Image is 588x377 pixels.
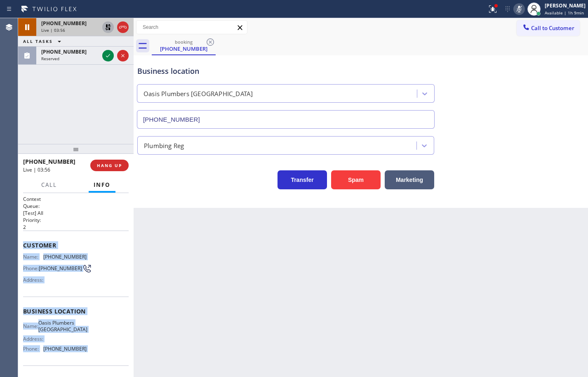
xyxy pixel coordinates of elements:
span: Oasis Plumbers [GEOGRAPHIC_DATA] [38,320,87,332]
div: Business location [137,66,434,77]
button: Call to Customer [517,20,580,36]
button: Spam [331,170,381,189]
span: Business location [23,307,129,315]
h2: Queue: [23,203,129,210]
div: Oasis Plumbers [GEOGRAPHIC_DATA] [143,89,253,99]
div: (949) 353-4427 [153,37,215,54]
span: [PHONE_NUMBER] [41,48,87,55]
span: Info [94,181,111,188]
span: Phone: [23,265,39,271]
span: Name: [23,323,38,329]
span: Customer [23,241,129,249]
span: Name: [23,254,43,260]
p: 2 [23,224,129,231]
span: Call to Customer [531,24,574,32]
button: Call [36,177,62,193]
span: Reserved [41,56,59,61]
div: booking [153,39,215,45]
input: Search [136,21,247,34]
button: Accept [102,50,114,61]
button: Transfer [278,170,327,189]
span: [PHONE_NUMBER] [41,20,87,27]
span: Live | 03:56 [41,27,65,33]
span: [PHONE_NUMBER] [43,254,87,260]
button: ALL TASKS [18,36,69,46]
span: HANG UP [97,163,122,168]
span: Phone: [23,346,43,352]
button: Info [89,177,115,193]
p: [Test] All [23,210,129,217]
button: Reject [117,50,129,61]
input: Phone Number [137,110,435,129]
button: Hang up [117,21,129,33]
span: [PHONE_NUMBER] [39,265,82,271]
span: [PHONE_NUMBER] [43,346,87,352]
span: Available | 1h 9min [545,10,584,16]
h2: Priority: [23,217,129,224]
button: Mute [513,3,525,15]
span: Address: [23,277,45,283]
button: Unhold Customer [102,21,114,33]
button: HANG UP [90,160,129,171]
span: Address: [23,336,45,342]
span: Call [41,181,57,188]
div: Plumbing Reg [144,141,184,150]
button: Marketing [385,170,434,189]
span: Live | 03:56 [23,166,50,173]
div: [PHONE_NUMBER] [153,45,215,52]
div: [PERSON_NAME] [545,2,586,9]
span: [PHONE_NUMBER] [23,158,75,165]
h1: Context [23,196,129,203]
span: ALL TASKS [23,38,53,44]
